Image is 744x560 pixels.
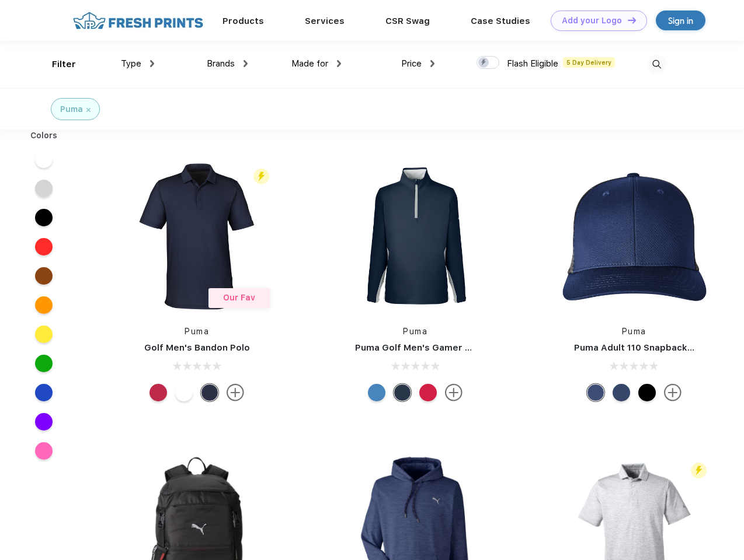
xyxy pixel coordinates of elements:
[69,10,207,31] img: fo%20logo%202.webp
[562,16,622,26] div: Add your Logo
[385,16,430,26] a: CSR Swag
[121,58,141,69] span: Type
[119,159,274,314] img: func=resize&h=266
[668,14,693,27] div: Sign in
[401,58,422,69] span: Price
[628,17,636,23] img: DT
[419,384,437,401] div: Ski Patrol
[337,60,341,67] img: dropdown.png
[368,384,385,401] div: Bright Cobalt
[691,463,707,478] img: flash_active_toggle.svg
[244,60,248,67] img: dropdown.png
[223,293,255,302] span: Our Fav
[175,384,193,401] div: Bright White
[507,58,558,69] span: Flash Eligible
[222,16,264,26] a: Products
[638,384,656,401] div: Pma Blk Pma Blk
[403,327,427,336] a: Puma
[587,384,604,401] div: Peacoat Qut Shd
[622,327,646,336] a: Puma
[150,60,154,67] img: dropdown.png
[207,58,235,69] span: Brands
[144,342,250,353] a: Golf Men's Bandon Polo
[613,384,630,401] div: Peacoat with Qut Shd
[563,57,615,68] span: 5 Day Delivery
[394,384,411,401] div: Navy Blazer
[60,103,83,116] div: Puma
[185,327,209,336] a: Puma
[664,384,682,401] img: more.svg
[656,10,705,30] a: Sign in
[253,169,269,184] img: flash_active_toggle.svg
[201,384,218,401] div: Navy Blazer
[22,129,67,142] div: Colors
[52,58,76,71] div: Filter
[150,384,167,401] div: Ski Patrol
[338,159,493,314] img: func=resize&h=266
[305,16,345,26] a: Services
[227,384,244,401] img: more.svg
[86,108,91,112] img: filter_cancel.svg
[647,55,666,74] img: desktop_search.svg
[355,342,540,353] a: Puma Golf Men's Gamer Golf Quarter-Zip
[430,60,434,67] img: dropdown.png
[557,159,712,314] img: func=resize&h=266
[445,384,463,401] img: more.svg
[291,58,328,69] span: Made for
